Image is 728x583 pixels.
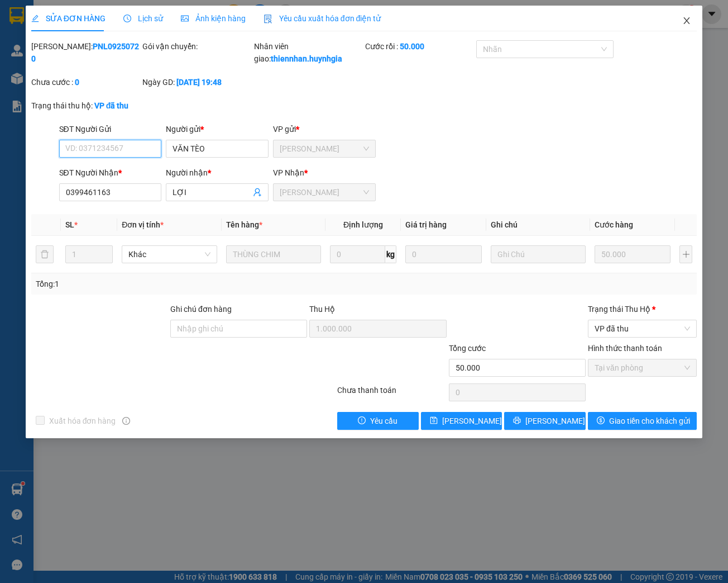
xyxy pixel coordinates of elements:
[273,168,304,177] span: VP Nhận
[309,305,335,314] span: Thu Hộ
[36,245,54,263] button: delete
[264,15,272,23] img: icon
[94,101,129,110] b: VP đã thu
[588,303,697,315] div: Trạng thái Thu Hộ
[343,220,383,229] span: Định lượng
[491,245,586,263] input: Ghi Chú
[336,384,447,404] div: Chưa thanh toán
[358,416,366,425] span: exclamation-circle
[9,10,99,35] div: [PERSON_NAME]
[595,245,670,263] input: 0
[36,278,282,290] div: Tổng: 1
[449,344,486,353] span: Tổng cước
[682,16,691,25] span: close
[123,14,163,23] span: Lịch sử
[8,72,42,83] span: Đã thu :
[588,412,697,430] button: dollarGiao tiền cho khách gửi
[595,320,690,337] span: VP đã thu
[254,40,363,65] div: Nhân viên giao:
[595,220,633,229] span: Cước hàng
[504,412,586,430] button: printer[PERSON_NAME] và In
[107,48,196,64] div: 0903585231
[226,245,321,263] input: VD: Bàn, Ghế
[679,245,692,263] button: plus
[671,6,702,37] button: Close
[513,416,521,425] span: printer
[142,40,251,53] div: Gói vận chuyển:
[166,123,269,135] div: Người gửi
[273,123,376,135] div: VP gửi
[170,305,232,314] label: Ghi chú đơn hàng
[486,214,590,236] th: Ghi chú
[370,415,397,427] span: Yêu cầu
[59,123,162,135] div: SĐT Người Gửi
[65,220,74,229] span: SL
[9,48,99,64] div: 0903585231
[31,15,39,22] span: edit
[122,417,130,425] span: info-circle
[442,415,531,427] span: [PERSON_NAME] thay đổi
[176,78,222,87] b: [DATE] 19:48
[75,78,79,87] b: 0
[253,188,262,197] span: user-add
[181,15,189,22] span: picture
[107,10,196,35] div: [PERSON_NAME]
[8,70,100,84] div: 350.000
[405,245,481,263] input: 0
[9,10,27,21] span: Gửi:
[107,10,133,21] span: Nhận:
[122,220,164,229] span: Đơn vị tính
[385,245,396,263] span: kg
[31,40,140,65] div: [PERSON_NAME]:
[597,416,605,425] span: dollar
[280,184,369,201] span: Diên Khánh
[609,415,690,427] span: Giao tiền cho khách gửi
[405,220,447,229] span: Giá trị hàng
[142,76,251,88] div: Ngày GD:
[525,415,604,427] span: [PERSON_NAME] và In
[430,416,438,425] span: save
[31,14,106,23] span: SỬA ĐƠN HÀNG
[421,412,502,430] button: save[PERSON_NAME] thay đổi
[9,35,99,48] div: CHÚ LÝ
[365,40,474,53] div: Cước rồi :
[226,220,262,229] span: Tên hàng
[128,246,210,263] span: Khác
[45,415,121,427] span: Xuất hóa đơn hàng
[31,99,168,112] div: Trạng thái thu hộ:
[264,14,381,23] span: Yêu cầu xuất hóa đơn điện tử
[595,359,690,376] span: Tại văn phòng
[400,42,424,51] b: 50.000
[107,35,196,48] div: CHÚ LÝ
[337,412,419,430] button: exclamation-circleYêu cầu
[170,320,307,338] input: Ghi chú đơn hàng
[271,54,342,63] b: thiennhan.huynhgia
[588,344,662,353] label: Hình thức thanh toán
[31,76,140,88] div: Chưa cước :
[123,15,131,22] span: clock-circle
[166,167,269,179] div: Người nhận
[181,14,246,23] span: Ảnh kiện hàng
[280,140,369,157] span: Phạm Ngũ Lão
[59,167,162,179] div: SĐT Người Nhận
